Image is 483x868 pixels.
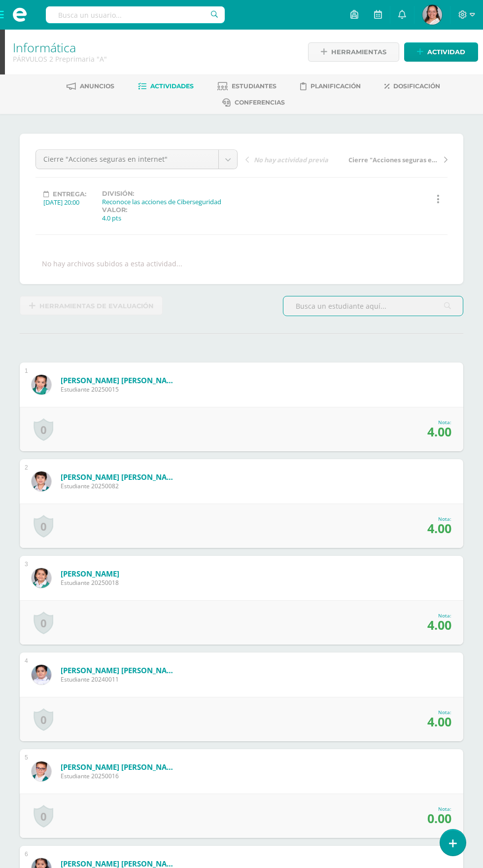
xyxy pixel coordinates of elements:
[32,568,51,588] img: 0fda68249bec3df3f7b607b24e567e1f.png
[393,82,440,90] span: Dosificación
[46,6,225,23] input: Busca un usuario...
[61,385,179,394] span: Estudiante 20250015
[39,297,154,315] span: Herramientas de evaluación
[34,515,53,538] a: 0
[384,78,440,94] a: Dosificación
[346,154,448,164] a: Cierre "Acciones seguras en internet"
[13,54,295,64] div: PÁRVULOS 2 Preprimaria 'A'
[427,709,451,716] div: Nota:
[222,95,285,110] a: Conferencias
[102,197,221,206] div: Reconoce las acciones de Ciberseguridad
[217,78,276,94] a: Estudiantes
[32,665,51,685] img: 70a936bd47fefa926eb9d39046414b1d.png
[102,190,221,197] label: División:
[13,39,76,56] a: Informática
[32,375,51,395] img: e980dc13198ccbdb13aece90c3c64336.png
[61,569,119,579] a: [PERSON_NAME]
[102,214,127,222] div: 4.0 pts
[427,810,451,827] span: 0.00
[138,78,194,94] a: Actividades
[422,5,442,25] img: dc5ff4e07cc4005fde0d66d8b3792a65.png
[235,99,285,106] span: Conferencias
[34,805,53,828] a: 0
[427,612,451,619] div: Nota:
[232,82,276,90] span: Estudiantes
[427,616,451,633] span: 4.00
[34,612,53,634] a: 0
[61,482,179,490] span: Estudiante 20250082
[67,78,114,94] a: Anuncios
[427,419,451,426] div: Nota:
[427,43,465,61] span: Actividad
[427,520,451,537] span: 4.00
[61,772,179,780] span: Estudiante 20250016
[61,762,179,772] a: [PERSON_NAME] [PERSON_NAME]
[404,42,478,62] a: Actividad
[13,40,295,54] h1: Informática
[427,713,451,730] span: 4.00
[61,472,179,482] a: [PERSON_NAME] [PERSON_NAME]
[34,418,53,441] a: 0
[427,515,451,522] div: Nota:
[102,206,127,214] label: Valor:
[348,155,440,164] span: Cierre "Acciones seguras en internet"
[308,42,399,62] a: Herramientas
[43,198,86,207] div: [DATE] 20:00
[283,296,463,316] input: Busca un estudiante aquí...
[150,82,194,90] span: Actividades
[427,423,451,440] span: 4.00
[61,675,179,684] span: Estudiante 20240011
[53,190,86,198] span: Entrega:
[80,82,114,90] span: Anuncios
[42,259,182,268] div: No hay archivos subidos a esta actividad...
[310,82,361,90] span: Planificación
[61,665,179,675] a: [PERSON_NAME] [PERSON_NAME]
[32,471,51,491] img: c3d2a6c474a4e16070173178962a0999.png
[34,708,53,731] a: 0
[43,150,211,169] span: Cierre "Acciones seguras en internet"
[331,43,386,61] span: Herramientas
[254,155,328,164] span: No hay actividad previa
[61,375,179,385] a: [PERSON_NAME] [PERSON_NAME]
[61,579,119,587] span: Estudiante 20250018
[36,150,237,169] a: Cierre "Acciones seguras en internet"
[32,761,51,781] img: 229db74a208ec29d974eaa6b75b85331.png
[300,78,361,94] a: Planificación
[427,805,451,812] div: Nota:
